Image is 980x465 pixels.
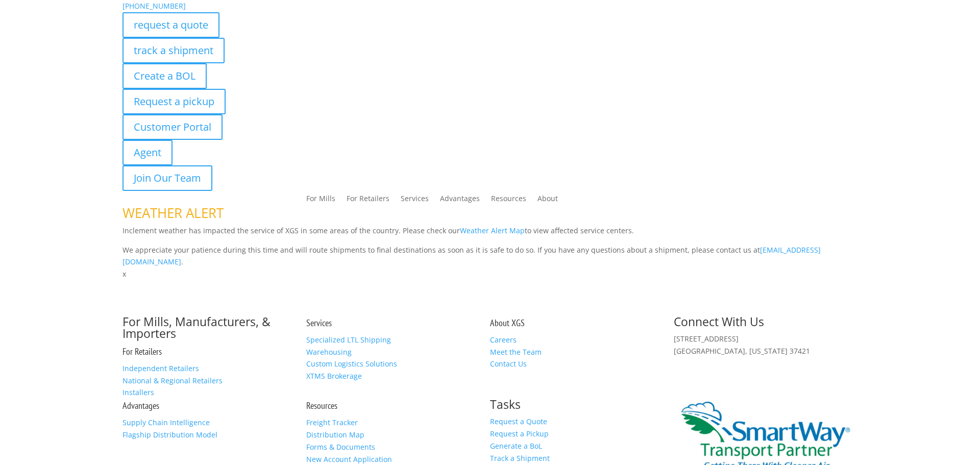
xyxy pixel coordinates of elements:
[490,453,550,463] a: Track a Shipment
[491,195,526,206] a: Resources
[122,430,217,439] a: Flagship Distribution Model
[122,244,857,268] p: We appreciate your patience during this time and will route shipments to final destinations as so...
[490,429,549,438] a: Request a Pickup
[537,195,558,206] a: About
[122,204,224,222] span: WEATHER ALERT
[490,317,525,329] a: About XGS
[306,442,375,452] a: Forms & Documents
[306,371,362,381] a: XTMS Brokerage
[306,400,337,411] a: Resources
[122,313,271,341] a: For Mills, Manufacturers, & Importers
[347,195,389,206] a: For Retailers
[122,280,857,301] h1: Contact Us
[122,400,159,411] a: Advantages
[122,363,199,373] a: Independent Retailers
[306,418,358,427] a: Freight Tracker
[674,316,857,333] h2: Connect With Us
[122,418,210,427] a: Supply Chain Intelligence
[401,195,429,206] a: Services
[490,335,517,345] a: Careers
[306,335,391,345] a: Specialized LTL Shipping
[122,140,173,165] a: Agent
[440,195,480,206] a: Advantages
[306,347,352,357] a: Warehousing
[306,195,335,206] a: For Mills
[490,417,547,426] a: Request a Quote
[490,347,542,357] a: Meet the Team
[490,359,527,369] a: Contact Us
[306,454,392,464] a: New Account Application
[122,387,154,397] a: Installers
[306,317,332,329] a: Services
[122,268,857,280] p: x
[306,359,397,369] a: Custom Logistics Solutions
[122,89,226,114] a: Request a pickup
[122,301,857,313] p: Complete the form below and a member of our team will be in touch within 24 hours.
[490,441,542,451] a: Generate a BoL
[306,430,364,439] a: Distribution Map
[490,399,674,415] h2: Tasks
[122,1,186,11] a: [PHONE_NUMBER]
[122,12,219,38] a: request a quote
[122,114,223,140] a: Customer Portal
[460,226,525,235] a: Weather Alert Map
[674,333,857,357] p: [STREET_ADDRESS] [GEOGRAPHIC_DATA], [US_STATE] 37421
[122,376,223,385] a: National & Regional Retailers
[122,38,225,63] a: track a shipment
[674,357,683,366] img: group-6
[122,165,212,191] a: Join Our Team
[122,225,857,244] p: Inclement weather has impacted the service of XGS in some areas of the country. Please check our ...
[122,346,162,357] a: For Retailers
[122,63,207,89] a: Create a BOL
